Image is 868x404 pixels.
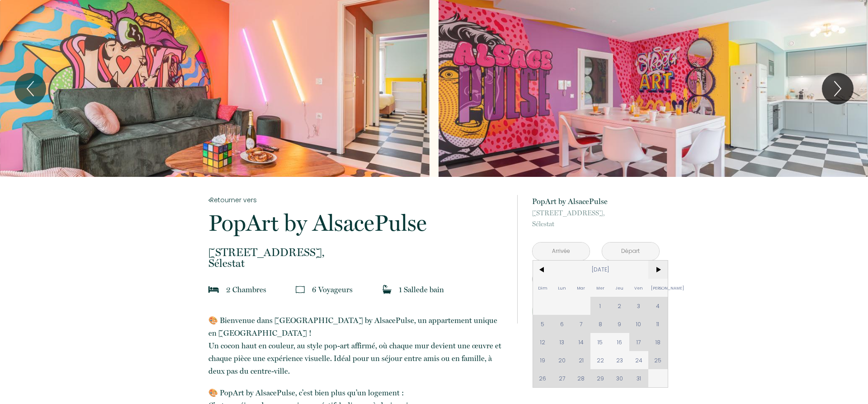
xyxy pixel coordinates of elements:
p: 6 Voyageur [312,283,353,296]
a: Retourner vers [208,195,505,205]
input: Départ [602,242,659,260]
span: Jeu [610,279,629,297]
img: guests [296,285,305,294]
p: Sélestat [208,247,505,269]
span: Lun [552,279,571,297]
span: [STREET_ADDRESS], [532,208,660,219]
p: 2 Chambre [226,283,266,296]
button: Previous [14,73,46,105]
span: 24 [629,351,649,369]
span: s [263,285,266,294]
button: Next [822,73,854,105]
span: [DATE] [552,261,648,279]
span: [PERSON_NAME] [648,279,668,297]
span: Mar [571,279,591,297]
span: Ven [629,279,649,297]
span: < [533,261,552,279]
span: Mer [590,279,610,297]
span: 16 [610,333,629,351]
p: 1 Salle de bain [399,283,444,296]
p: PopArt by AlsacePulse [532,195,660,208]
span: > [648,261,668,279]
input: Arrivée [533,242,590,260]
span: 23 [610,351,629,369]
span: 22 [590,351,610,369]
p: 🎨 Bienvenue dans [GEOGRAPHIC_DATA] by AlsacePulse, un appartement unique en [GEOGRAPHIC_DATA] ! U... [208,314,505,377]
button: Réserver [532,299,660,323]
span: 15 [590,333,610,351]
span: [STREET_ADDRESS], [208,247,505,258]
p: Sélestat [532,208,660,229]
span: Dim [533,279,552,297]
span: s [349,285,353,294]
p: PopArt by AlsacePulse [208,212,505,234]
